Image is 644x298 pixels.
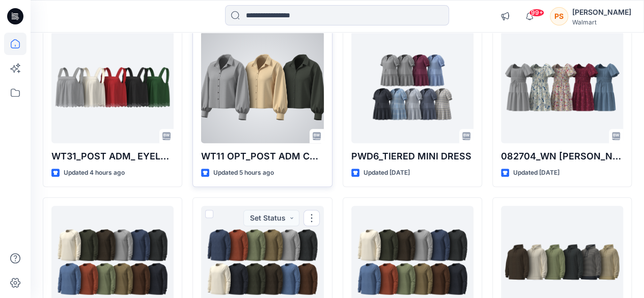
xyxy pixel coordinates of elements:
[529,9,544,17] span: 99+
[351,149,473,164] p: PWD6_TIERED MINI DRESS
[572,18,631,26] div: Walmart
[572,6,631,18] div: [PERSON_NAME]
[513,168,559,178] p: Updated [DATE]
[51,149,174,164] p: WT31_POST ADM_ EYELET AND TANK
[501,149,623,164] p: 082704_WN [PERSON_NAME] WAIST FLUTTER DRESS
[351,31,473,143] a: PWD6_TIERED MINI DRESS
[201,31,323,143] a: WT11 OPT_POST ADM CROPPED LS BUTTON
[501,31,623,143] a: 082704_WN SS SMOCK WAIST FLUTTER DRESS
[201,149,323,164] p: WT11 OPT_POST ADM CROPPED LS BUTTON
[363,168,410,178] p: Updated [DATE]
[213,168,274,178] p: Updated 5 hours ago
[51,31,174,143] a: WT31_POST ADM_ EYELET AND TANK
[64,168,125,178] p: Updated 4 hours ago
[550,7,568,25] div: PS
